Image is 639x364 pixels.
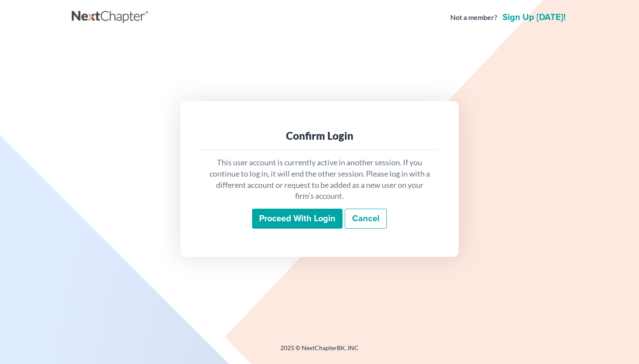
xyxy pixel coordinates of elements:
div: 2025 © NextChapterBK, INC [72,344,567,359]
strong: Not a member? [450,13,497,23]
a: Cancel [345,209,387,229]
input: Proceed with login [252,209,343,229]
p: This user account is currently active in another session. If you continue to log in, it will end ... [208,157,431,202]
a: Sign up [DATE]! [501,13,567,22]
div: Confirm Login [208,129,431,143]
